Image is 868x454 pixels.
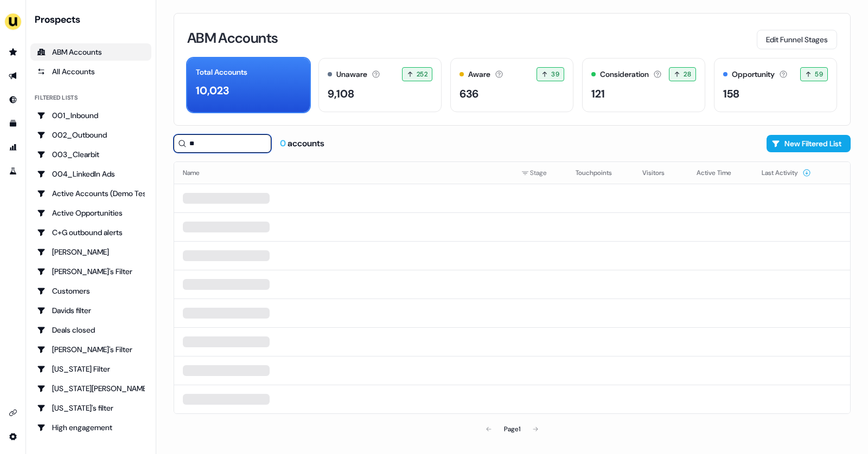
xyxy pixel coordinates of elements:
div: Deals closed [37,325,145,335]
div: Customers [37,286,145,296]
div: Total Accounts [196,67,247,78]
div: Filtered lists [35,93,78,102]
a: ABM Accounts [30,43,151,61]
a: Go to Customers [30,282,151,300]
a: Go to Active Opportunities [30,204,151,222]
div: [US_STATE]'s filter [37,403,145,413]
div: Prospects [35,13,151,26]
button: Visitors [642,163,678,183]
div: [US_STATE][PERSON_NAME] [37,383,145,394]
a: Go to integrations [4,404,22,421]
span: 39 [551,69,559,80]
a: Go to 004_LinkedIn Ads [30,165,151,183]
a: Go to Inbound [4,91,22,108]
a: Go to 001_Inbound [30,107,151,124]
div: C+G outbound alerts [37,227,145,238]
a: Go to integrations [4,428,22,445]
button: New Filtered List [767,135,851,152]
a: Go to templates [4,115,22,132]
div: [PERSON_NAME] [37,247,145,257]
a: Go to 003_Clearbit [30,146,151,163]
a: Go to Charlotte's Filter [30,263,151,280]
div: Unaware [336,69,367,80]
div: ABM Accounts [37,47,145,57]
div: accounts [280,138,324,150]
div: Stage [521,167,558,178]
button: Active Time [697,163,744,183]
h3: ABM Accounts [187,31,278,45]
span: 252 [417,69,427,80]
div: Active Opportunities [37,207,145,218]
span: 59 [815,69,823,80]
div: Davids filter [37,305,145,316]
button: Last Activity [762,163,811,183]
a: All accounts [30,63,151,80]
a: Go to Active Accounts (Demo Test) [30,185,151,202]
div: 004_LinkedIn Ads [37,168,145,179]
div: Aware [468,69,490,80]
div: [PERSON_NAME]'s Filter [37,344,145,355]
div: [PERSON_NAME]'s Filter [37,266,145,277]
a: Go to prospects [4,43,22,61]
span: 28 [684,69,691,80]
button: Edit Funnel Stages [757,30,837,49]
a: Go to Charlotte Stone [30,243,151,261]
a: Go to Geneviève's Filter [30,341,151,358]
div: Consideration [600,69,649,80]
a: Go to C+G outbound alerts [30,224,151,241]
a: Go to Georgia Slack [30,380,151,397]
div: 636 [459,86,478,102]
div: Page 1 [504,424,520,434]
div: 002_Outbound [37,129,145,140]
a: Go to Georgia Filter [30,360,151,378]
div: Opportunity [732,69,775,80]
a: Go to 002_Outbound [30,126,151,144]
a: Go to Georgia's filter [30,399,151,417]
div: 9,108 [328,86,354,102]
a: Go to experiments [4,163,22,180]
a: Go to Davids filter [30,302,151,319]
a: Go to High engagement [30,419,151,436]
div: 121 [591,86,605,102]
a: Go to Deals closed [30,321,151,339]
button: Touchpoints [576,163,625,183]
div: Active Accounts (Demo Test) [37,188,145,199]
div: 10,023 [196,82,229,99]
div: 003_Clearbit [37,149,145,160]
div: 158 [723,86,739,102]
div: All Accounts [37,66,145,77]
div: [US_STATE] Filter [37,364,145,374]
a: Go to outbound experience [4,67,22,85]
div: 001_Inbound [37,110,145,121]
a: Go to attribution [4,139,22,156]
span: 0 [280,138,288,149]
th: Name [174,162,513,184]
div: High engagement [37,422,145,433]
